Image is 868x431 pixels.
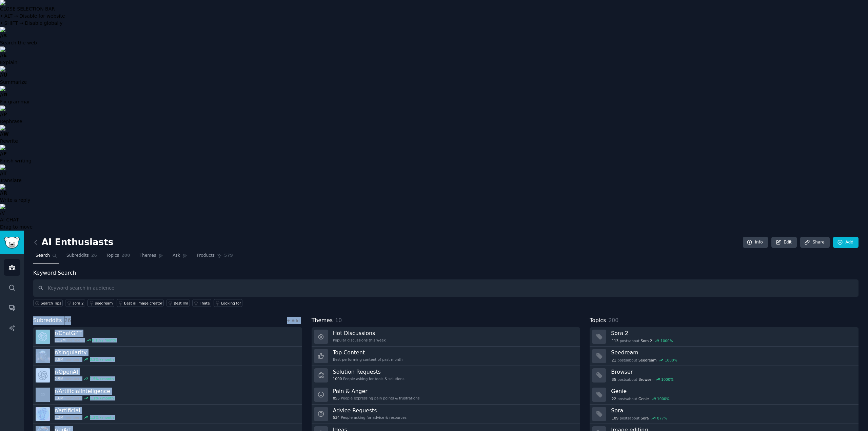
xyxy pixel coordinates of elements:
[333,388,420,395] h3: Pain & Anger
[590,327,859,347] a: Sora 2113postsaboutSora 21000%
[124,301,162,306] div: Best ai image creator
[33,316,62,325] span: Subreddits
[312,327,580,347] a: Hot DiscussionsPopular discussions this week
[638,358,656,363] span: Seedream
[333,338,386,342] div: Popular discussions this week
[611,415,668,421] div: post s about
[312,347,580,366] a: Top ContentBest-performing content of past month
[140,253,156,259] span: Themes
[641,338,652,343] span: Sora 2
[333,368,405,375] h3: Solution Requests
[333,415,340,420] span: 534
[335,317,342,324] span: 10
[743,237,768,248] a: Info
[611,368,854,375] h3: Browser
[800,237,829,248] a: Share
[66,253,89,259] span: Subreddits
[55,396,63,400] span: 1.6M
[33,327,302,347] a: r/ChatGPT11.2Mmembers0.1% / month
[608,317,618,324] span: 200
[36,368,50,383] img: OpenAI
[611,330,854,337] h3: Sora 2
[612,338,618,343] span: 113
[55,368,114,375] h3: r/ OpenAI
[106,253,119,259] span: Topics
[312,316,333,325] span: Themes
[95,301,113,306] div: seedream
[333,349,403,356] h3: Top Content
[214,299,242,307] a: Looking for
[87,299,114,307] a: seedream
[91,253,97,259] span: 26
[833,237,859,248] a: Add
[590,366,859,385] a: Browser35postsaboutBrowser1000%
[55,415,63,420] span: 1.2M
[333,415,407,420] div: People asking for advice & resources
[36,253,50,259] span: Search
[166,299,190,307] a: Best llm
[657,396,670,401] div: 1000 %
[638,377,653,382] span: Browser
[117,299,164,307] a: Best ai image creator
[287,318,300,323] a: + Add
[590,347,859,366] a: Seedream21postsaboutSeedream1000%
[611,396,670,402] div: post s about
[590,405,859,424] a: Sora109postsaboutSora877%
[55,349,114,356] h3: r/ singularity
[333,357,403,362] div: Best-performing content of past month
[121,253,130,259] span: 200
[33,270,76,276] label: Keyword Search
[33,347,302,366] a: r/singularity3.8Mmembers0.2% / month
[312,385,580,405] a: Pain & Anger855People expressing pain points & frustrations
[173,253,180,259] span: Ask
[333,376,405,381] div: People asking for tools & solutions
[333,407,407,414] h3: Advice Requests
[657,416,667,420] div: 877 %
[33,385,302,405] a: r/ArtificialInteligence1.6Mmembers1.1% / month
[611,407,854,414] h3: Sora
[312,405,580,424] a: Advice Requests534People asking for advice & resources
[224,253,233,259] span: 579
[137,250,166,264] a: Themes
[333,396,340,400] span: 855
[192,299,212,307] a: I hate
[64,317,71,324] span: 26
[612,377,616,382] span: 35
[4,237,20,249] img: GummySearch logo
[665,358,677,363] div: 1000 %
[90,396,114,400] div: 1.1 % / month
[771,237,797,248] a: Edit
[36,388,50,402] img: ArtificialInteligence
[194,250,235,264] a: Products579
[36,330,50,344] img: ChatGPT
[104,250,133,264] a: Topics200
[55,396,114,400] div: members
[611,349,854,356] h3: Seedream
[55,330,116,337] h3: r/ ChatGPT
[55,376,114,381] div: members
[90,376,114,381] div: 1.5 % / month
[638,396,649,401] span: Genie
[611,338,673,344] div: post s about
[170,250,190,264] a: Ask
[36,407,50,421] img: artificial
[611,357,678,363] div: post s about
[33,366,302,385] a: r/OpenAI2.5Mmembers1.5% / month
[65,299,85,307] a: sora 2
[660,338,673,343] div: 1000 %
[174,301,188,306] div: Best llm
[36,349,50,363] img: singularity
[55,407,114,414] h3: r/ artificial
[33,250,59,264] a: Search
[33,279,859,297] input: Keyword search in audience
[55,388,114,395] h3: r/ ArtificialInteligence
[73,301,84,306] div: sora 2
[590,385,859,405] a: Genie22postsaboutGenie1000%
[661,377,674,382] div: 1000 %
[611,388,854,395] h3: Genie
[221,301,241,306] div: Looking for
[55,415,114,420] div: members
[612,416,618,420] span: 109
[200,301,210,306] div: I hate
[312,366,580,385] a: Solution Requests1000People asking for tools & solutions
